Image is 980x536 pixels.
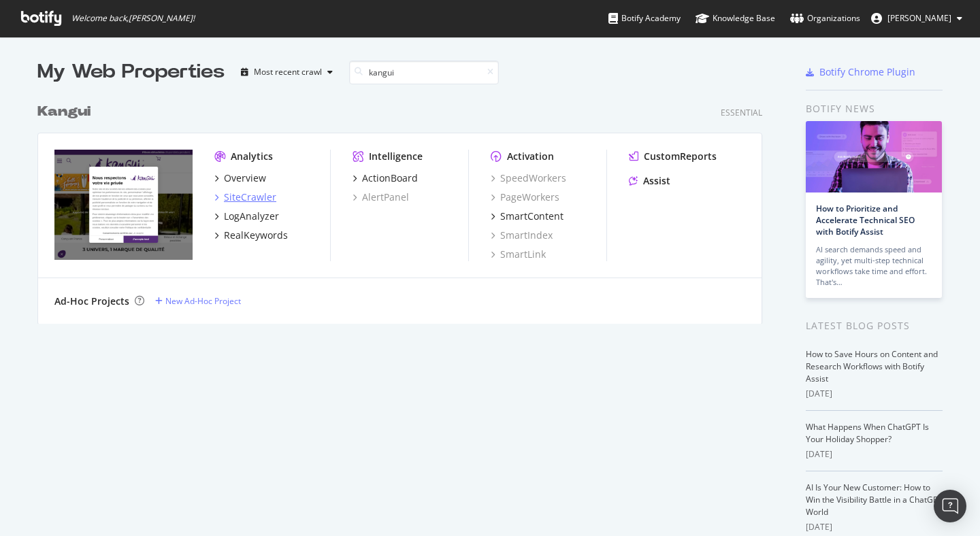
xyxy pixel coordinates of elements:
button: Most recent crawl [235,61,338,83]
div: RealKeywords [224,229,288,242]
div: My Web Properties [37,58,225,86]
div: Latest Blog Posts [806,318,943,333]
div: AI search demands speed and agility, yet multi-step technical workflows take time and effort. Tha... [816,244,932,288]
div: Assist [643,174,670,188]
a: RealKeywords [214,229,288,242]
a: LogAnalyzer [214,210,279,223]
div: Activation [507,150,554,163]
a: How to Save Hours on Content and Research Workflows with Botify Assist [806,348,938,384]
div: CustomReports [644,150,717,163]
a: New Ad-Hoc Project [155,295,241,307]
a: CustomReports [629,150,717,163]
a: SmartContent [491,210,563,223]
a: How to Prioritize and Accelerate Technical SEO with Botify Assist [816,203,915,237]
div: Organizations [790,12,860,25]
div: LogAnalyzer [224,210,279,223]
div: Knowledge Base [696,12,775,25]
span: Welcome back, [PERSON_NAME] ! [71,13,195,24]
img: How to Prioritize and Accelerate Technical SEO with Botify Assist [806,121,942,192]
div: Essential [721,107,762,118]
div: SmartContent [500,210,563,223]
a: AI Is Your New Customer: How to Win the Visibility Battle in a ChatGPT World [806,482,943,518]
div: Overview [224,171,266,185]
div: Open Intercom Messenger [934,490,966,522]
div: SiteCrawler [224,190,276,204]
div: Botify Chrome Plugin [819,65,915,79]
div: grid [37,86,773,324]
a: PageWorkers [491,190,559,204]
div: [DATE] [806,521,943,533]
div: Analytics [231,150,273,163]
a: SmartIndex [491,229,553,242]
span: Olivier Job [887,12,951,24]
div: ActionBoard [362,171,418,185]
a: What Happens When ChatGPT Is Your Holiday Shopper? [806,421,929,445]
div: Intelligence [369,150,423,163]
div: [DATE] [806,448,943,460]
a: SiteCrawler [214,190,276,204]
div: [DATE] [806,388,943,400]
a: ActionBoard [353,171,418,185]
div: Most recent crawl [254,68,322,76]
a: Botify Chrome Plugin [806,65,915,79]
a: SmartLink [491,248,546,261]
button: [PERSON_NAME] [860,7,973,29]
a: Overview [214,171,266,185]
a: AlertPanel [353,190,409,204]
a: Kangui [37,102,96,122]
img: kangui.com [54,150,193,260]
b: Kangui [37,105,91,118]
input: Search [349,61,499,84]
a: Assist [629,174,670,188]
div: New Ad-Hoc Project [165,295,241,307]
div: Botify news [806,101,943,116]
a: SpeedWorkers [491,171,566,185]
div: Botify Academy [608,12,681,25]
div: Ad-Hoc Projects [54,295,129,308]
